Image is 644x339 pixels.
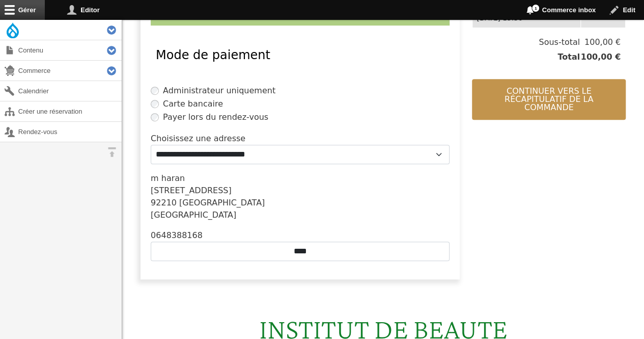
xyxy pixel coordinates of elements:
[163,98,223,110] label: Carte bancaire
[102,142,122,162] button: Orientation horizontale
[531,4,540,12] span: 1
[557,51,580,63] span: Total
[151,133,245,145] label: Choisissez une adresse
[156,48,270,62] span: Mode de paiement
[151,186,232,195] span: [STREET_ADDRESS]
[163,85,275,97] label: Administrateur uniquement
[151,198,177,207] span: 92210
[179,198,265,207] span: [GEOGRAPHIC_DATA]
[580,51,621,63] span: 100,00 €
[151,229,450,242] div: 0648388168
[580,36,621,48] span: 100,00 €
[151,173,159,183] span: m
[472,79,626,120] button: Continuer vers le récapitulatif de la commande
[163,111,268,123] label: Payer lors du rendez-vous
[161,173,185,183] span: haran
[151,210,236,220] span: [GEOGRAPHIC_DATA]
[539,36,580,48] span: Sous-total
